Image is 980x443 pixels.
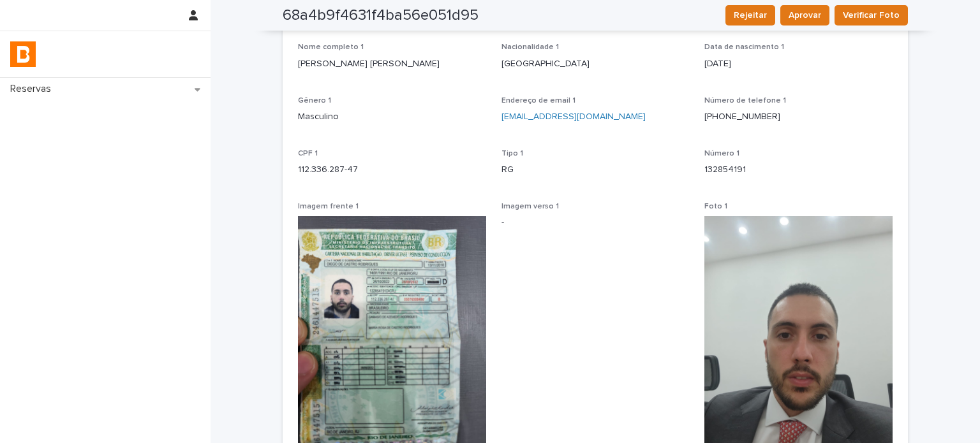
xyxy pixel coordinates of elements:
[704,97,786,105] span: Número de telefone 1
[704,150,739,157] span: Número 1
[501,97,575,105] span: Endereço de email 1
[10,41,36,67] img: zVaNuJHRTjyIjT5M9Xd5
[501,150,523,157] span: Tipo 1
[5,83,61,95] p: Reservas
[501,216,690,229] p: -
[501,43,559,51] span: Nacionalidade 1
[501,112,646,121] a: [EMAIL_ADDRESS][DOMAIN_NAME]
[298,97,331,105] span: Gênero 1
[704,203,727,210] span: Foto 1
[843,9,900,22] span: Verificar Foto
[734,9,767,22] span: Rejeitar
[501,57,690,71] p: [GEOGRAPHIC_DATA]
[780,5,829,25] button: Aprovar
[704,112,780,121] a: [PHONE_NUMBER]
[704,57,893,71] p: [DATE]
[704,163,893,177] p: 132854191
[298,150,318,157] span: CPF 1
[298,57,486,71] p: [PERSON_NAME] [PERSON_NAME]
[298,43,364,51] span: Nome completo 1
[725,5,775,25] button: Rejeitar
[283,6,479,25] h2: 68a4b9f4631f4ba56e051d95
[789,9,821,22] span: Aprovar
[835,5,908,25] button: Verificar Foto
[704,43,784,51] span: Data de nascimento 1
[298,110,486,124] p: Masculino
[501,163,690,177] p: RG
[501,203,559,210] span: Imagem verso 1
[298,203,359,210] span: Imagem frente 1
[298,163,486,177] p: 112.336.287-47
